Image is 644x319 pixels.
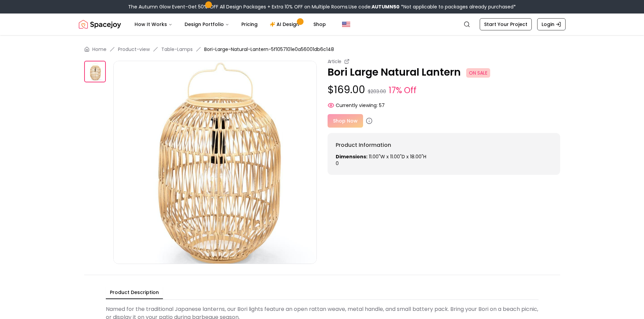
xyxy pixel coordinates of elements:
[328,66,560,78] p: Bori Large Natural Lantern
[113,61,317,264] img: https://storage.googleapis.com/spacejoy-main/assets/5f1057101e0a56001db6c148/image/image42247.jpg
[336,153,552,167] div: 0
[328,58,342,65] small: Article
[92,46,106,53] a: Home
[79,14,566,35] nav: Global
[128,3,516,10] div: The Autumn Glow Event-Get 50% OFF All Design Packages + Extra 10% OFF on Multiple Rooms.
[336,153,367,160] strong: Dimensions:
[466,68,490,78] span: ON SALE
[79,18,121,31] a: Spacejoy
[264,18,307,31] a: AI Design
[118,46,150,53] a: Product-view
[336,102,378,109] span: Currently viewing:
[336,153,552,160] p: 11.00"W x 11.00"D x 18.00"H
[537,18,566,30] a: Login
[161,46,193,53] a: Table-Lamps
[389,84,416,97] small: 17% Off
[372,3,400,10] b: AUTUMN50
[236,18,263,31] a: Pricing
[106,286,163,299] button: Product Description
[349,3,400,10] span: Use code:
[179,18,235,31] button: Design Portfolio
[342,20,350,28] img: United States
[480,18,532,30] a: Start Your Project
[368,88,386,95] small: $203.00
[84,46,560,53] nav: breadcrumb
[400,3,516,10] span: *Not applicable to packages already purchased*
[204,46,334,53] span: Bori-Large-Natural-Lantern-5f1057101e0a56001db6c148
[129,18,178,31] button: How It Works
[379,102,385,109] span: 57
[336,141,552,149] h6: Product Information
[308,18,331,31] a: Shop
[79,18,121,31] img: Spacejoy Logo
[328,84,560,97] p: $169.00
[84,61,106,82] img: https://storage.googleapis.com/spacejoy-main/assets/5f1057101e0a56001db6c148/image/image42247.jpg
[129,18,331,31] nav: Main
